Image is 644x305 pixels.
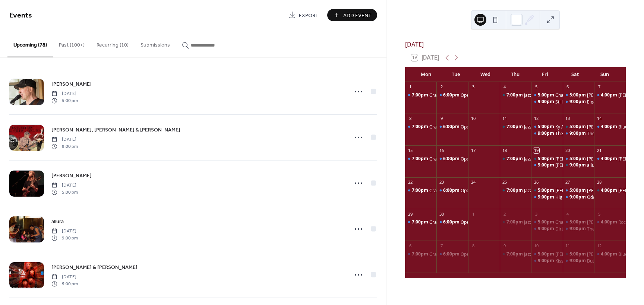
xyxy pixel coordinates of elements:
div: The Hounds of Thunder [587,130,636,137]
div: Brennen Sloan [563,219,594,225]
div: Open Mic with [PERSON_NAME] [461,92,526,98]
div: Thu [501,67,530,82]
span: Events [9,8,32,23]
div: Tue [441,67,471,82]
div: Crash and Burn [405,219,437,225]
div: 12 [533,116,539,121]
div: Bluegrass Menagerie [594,251,626,257]
div: 6 [407,243,413,248]
div: 10 [533,243,539,248]
div: Crash and Burn [429,219,462,225]
div: 21 [596,147,602,153]
span: 5:00pm [538,251,555,257]
div: 8 [470,243,476,248]
div: 26 [533,179,539,185]
div: Open Mic with Joslynn Burford [436,92,468,98]
div: The Hounds of Thunder [563,130,594,137]
div: 5 [533,84,539,90]
div: [DATE] [405,40,626,49]
span: 7:00pm [412,187,429,194]
span: 7:00pm [412,156,429,162]
div: Open Mic with [PERSON_NAME] [461,156,526,162]
div: 4 [565,211,571,217]
span: 5:00pm [569,92,587,98]
div: [PERSON_NAME] [587,156,622,162]
span: [PERSON_NAME] [51,80,92,88]
div: [PERSON_NAME] [555,156,590,162]
button: Submissions [135,30,176,57]
a: allura [51,217,64,226]
div: 6 [565,84,571,90]
a: [PERSON_NAME] & [PERSON_NAME] [51,263,138,271]
span: 9:00pm [538,99,555,105]
div: [PERSON_NAME] [587,92,622,98]
button: Upcoming (78) [7,30,53,57]
span: 9:00pm [569,162,587,168]
span: 5:00pm [569,187,587,194]
div: Kissers! [555,258,571,264]
div: Jazz & Blues Night [524,187,562,194]
div: Jazz & Blues Night [500,156,531,162]
button: Recurring (10) [91,30,135,57]
div: Open Mic with [PERSON_NAME] [461,187,526,194]
div: Jazz & Blues Night [500,124,531,130]
a: [PERSON_NAME] [51,80,92,88]
div: Crash and Burn [405,92,437,98]
div: Jazz & Blues Night [524,156,562,162]
div: Crash and Burn [429,156,462,162]
div: Crash and Burn [429,251,462,257]
button: Add Event [327,9,377,21]
span: 9:00pm [538,226,555,232]
div: 8 [407,116,413,121]
div: 24 [470,179,476,185]
div: Brennen Sloan [594,92,626,98]
div: Jazz & Blues Night [524,92,562,98]
div: Taylor Abrahamse [563,92,594,98]
div: Charlie Horse [531,219,563,225]
span: 5:00pm [538,124,555,130]
span: 6:00pm [443,92,461,98]
span: 7:00pm [506,156,524,162]
div: Still Picking Country [531,99,563,105]
span: 7:00pm [506,251,524,257]
span: [DATE] [51,228,78,235]
div: Jazz & Blues Night [500,251,531,257]
div: Dirty Birdies [555,226,581,232]
span: 4:00pm [601,251,618,257]
span: 5:00pm [569,251,587,257]
div: [PERSON_NAME] [587,124,622,130]
div: 9 [439,116,444,121]
div: 1 [407,84,413,90]
div: Jazz & Blues Night [500,219,531,225]
div: 11 [502,116,508,121]
span: 4:00pm [601,92,618,98]
span: 4:00pm [601,156,618,162]
div: Crash and Burn [405,124,437,130]
span: 5:00pm [538,219,555,225]
div: 14 [596,116,602,121]
span: 6:00pm [443,156,461,162]
span: 9:00 pm [51,235,78,241]
div: The Hippie Chicks [587,226,624,232]
div: High Waters Band [531,194,563,200]
span: 4:00pm [601,187,618,194]
div: Charlie Horse [555,219,584,225]
span: 5:00pm [569,124,587,130]
div: Charlie Horse [555,92,584,98]
div: Rick & Gailie [531,187,563,194]
span: 7:00pm [412,219,429,225]
div: Electric City Pulse [563,99,594,105]
span: 9:00pm [569,194,587,200]
div: 23 [439,179,444,185]
div: Bluegrass Menagerie [594,124,626,130]
span: 9:00pm [569,130,587,137]
span: 9:00pm [569,99,587,105]
span: 4:00pm [601,124,618,130]
div: 25 [502,179,508,185]
div: 10 [470,116,476,121]
div: 3 [533,211,539,217]
span: 5:00pm [538,156,555,162]
span: 7:00pm [506,92,524,98]
div: Odd Man Rush [587,194,617,200]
